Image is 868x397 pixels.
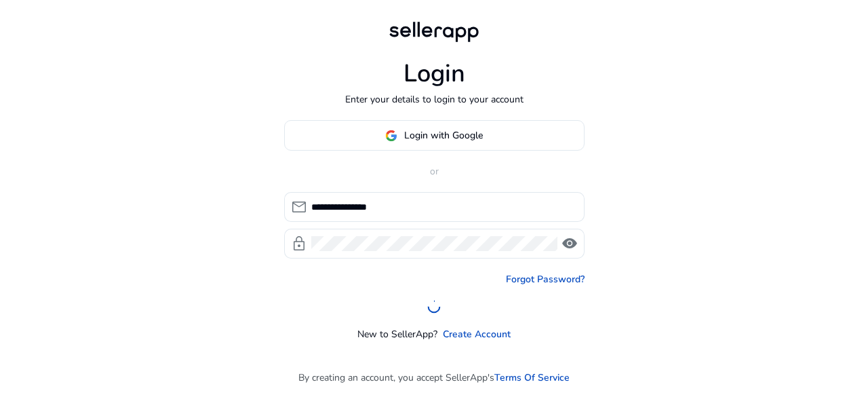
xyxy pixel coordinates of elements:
a: Create Account [443,327,511,341]
p: or [284,164,585,178]
img: google-logo.svg [385,130,397,142]
a: Forgot Password? [506,272,585,286]
span: Login with Google [404,128,483,143]
span: lock [291,235,307,252]
span: visibility [561,235,578,252]
a: Terms Of Service [494,371,570,385]
p: New to SellerApp? [357,327,437,341]
button: Login with Google [284,120,585,151]
span: mail [291,199,307,215]
p: Enter your details to login to your account [345,92,524,107]
h1: Login [403,59,465,88]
